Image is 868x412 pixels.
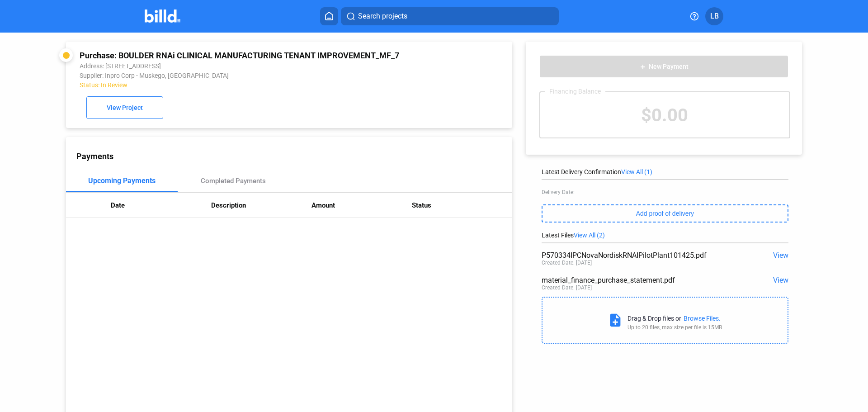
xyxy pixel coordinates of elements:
span: View Project [107,104,143,112]
button: LB [705,7,723,25]
th: Description [211,193,311,218]
div: P570334IPCNovaNordiskRNAIPilotPlant101425.pdf [542,251,739,260]
div: material_finance_purchase_statement.pdf [542,276,739,284]
mat-icon: note_add [608,313,623,328]
div: Address: [STREET_ADDRESS] [80,62,415,70]
button: Add proof of delivery [542,204,788,223]
div: Financing Balance [545,88,605,95]
button: Search projects [341,7,559,25]
div: Payments [76,152,512,161]
span: View All (1) [621,168,652,175]
div: Status: In Review [80,81,415,89]
div: Created Date: [DATE] [542,260,592,266]
button: View Project [86,96,163,119]
div: Completed Payments [201,177,266,185]
th: Date [111,193,211,218]
th: Status [412,193,512,218]
div: Browse Files. [684,315,721,322]
span: Search projects [358,11,407,22]
span: View All (2) [574,232,605,239]
button: New Payment [539,55,788,78]
img: Billd Company Logo [145,9,180,23]
div: Drag & Drop files or [627,315,681,322]
span: Add proof of delivery [636,210,694,217]
th: Amount [311,193,412,218]
div: Supplier: Inpro Corp - Muskego, [GEOGRAPHIC_DATA] [80,72,415,79]
span: LB [710,11,719,22]
div: Latest Delivery Confirmation [542,168,788,175]
mat-icon: add [639,63,646,71]
span: View [773,251,788,260]
div: Latest Files [542,232,788,239]
div: $0.00 [540,92,789,137]
span: New Payment [649,63,689,71]
div: Up to 20 files, max size per file is 15MB [627,324,722,331]
span: View [773,276,788,284]
div: Upcoming Payments [88,176,156,185]
div: Created Date: [DATE] [542,284,592,291]
div: Purchase: BOULDER RNAi CLINICAL MANUFACTURING TENANT IMPROVEMENT_MF_7 [80,51,415,60]
div: Delivery Date: [542,189,788,195]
